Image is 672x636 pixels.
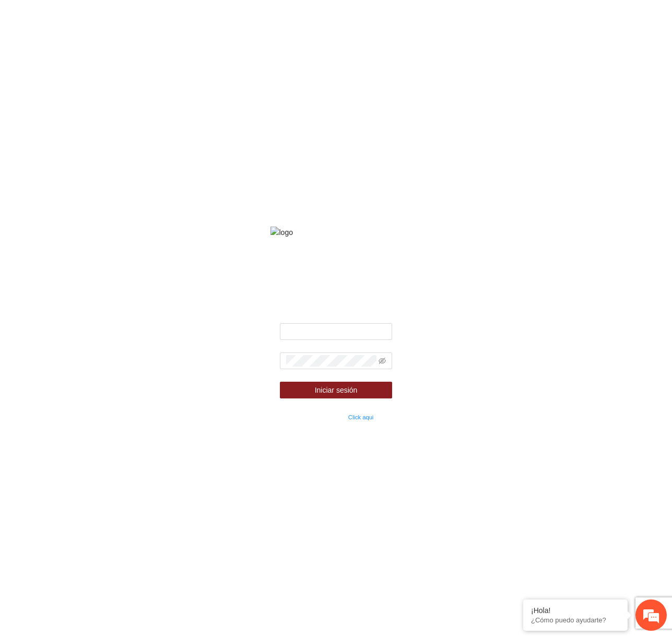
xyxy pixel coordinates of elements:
strong: Fondo de financiamiento de proyectos para la prevención y fortalecimiento de instituciones de seg... [267,253,405,296]
strong: Bienvenido [316,306,356,314]
span: eye-invisible [379,357,386,364]
small: ¿Olvidaste tu contraseña? [280,414,373,420]
div: ¡Hola! [531,606,620,615]
p: ¿Cómo puedo ayudarte? [531,616,620,624]
button: Iniciar sesión [280,382,392,398]
img: logo [270,227,401,238]
a: Click aqui [348,414,374,420]
span: Iniciar sesión [315,384,358,396]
